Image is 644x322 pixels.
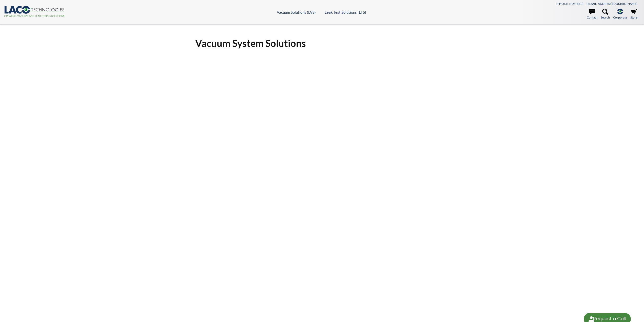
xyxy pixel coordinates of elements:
[195,37,449,49] h1: Vacuum System Solutions
[277,10,316,14] a: Vacuum Solutions (LVS)
[601,9,610,20] a: Search
[325,10,366,14] a: Leak Test Solutions (LTS)
[630,9,637,20] a: Store
[613,15,627,20] span: Corporate
[587,2,637,6] a: [EMAIL_ADDRESS][DOMAIN_NAME]
[587,9,597,20] a: Contact
[556,2,583,6] a: [PHONE_NUMBER]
